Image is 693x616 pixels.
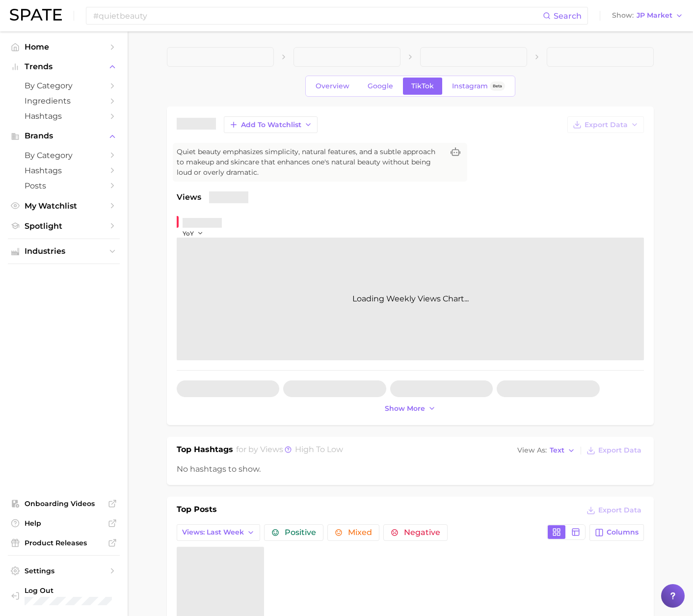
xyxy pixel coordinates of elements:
[25,62,103,71] span: Trends
[241,121,301,129] span: Add to Watchlist
[584,444,644,457] button: Export Data
[8,39,120,54] a: Home
[25,132,103,140] span: Brands
[307,78,358,95] a: Overview
[25,81,103,90] span: by Category
[295,445,343,454] span: high to low
[25,221,103,231] span: Spotlight
[25,586,112,595] span: Log Out
[25,247,103,256] span: Industries
[493,82,502,90] span: Beta
[8,244,120,259] button: Industries
[177,191,201,203] span: Views
[8,59,120,74] button: Trends
[637,13,672,18] span: JP Market
[10,9,62,21] img: SPATE
[8,78,120,93] a: by Category
[25,42,103,52] span: Home
[8,163,120,178] a: Hashtags
[8,496,120,511] a: Onboarding Videos
[411,82,434,90] span: TikTok
[8,583,120,608] a: Log out. Currently logged in with e-mail yumi.toki@spate.nyc.
[612,13,634,18] span: Show
[25,538,103,547] span: Product Releases
[182,528,244,536] span: Views: Last Week
[25,519,103,528] span: Help
[610,9,686,22] button: ShowJP Market
[607,528,639,536] span: Columns
[8,108,120,124] a: Hashtags
[585,121,628,129] span: Export Data
[8,93,120,108] a: Ingredients
[183,229,194,238] span: YoY
[598,506,641,514] span: Export Data
[8,563,120,578] a: Settings
[8,218,120,234] a: Spotlight
[316,82,349,90] span: Overview
[25,566,103,575] span: Settings
[25,96,103,106] span: Ingredients
[177,524,260,541] button: Views: Last Week
[183,229,204,238] button: YoY
[8,198,120,214] a: My Watchlist
[25,499,103,508] span: Onboarding Videos
[403,78,442,95] a: TikTok
[385,404,425,413] span: Show more
[177,444,233,457] h1: Top Hashtags
[8,178,120,193] a: Posts
[177,504,217,518] h1: Top Posts
[515,444,578,457] button: View AsText
[25,151,103,160] span: by Category
[177,463,644,475] div: No hashtags to show.
[285,529,316,536] span: Positive
[584,504,644,517] button: Export Data
[177,238,644,360] div: Loading Weekly Views Chart...
[382,402,438,415] button: Show more
[25,181,103,190] span: Posts
[368,82,393,90] span: Google
[8,148,120,163] a: by Category
[25,201,103,211] span: My Watchlist
[452,82,488,90] span: Instagram
[404,529,440,536] span: Negative
[8,516,120,531] a: Help
[25,111,103,121] span: Hashtags
[598,446,641,455] span: Export Data
[444,78,513,95] a: InstagramBeta
[550,448,564,453] span: Text
[177,147,444,178] span: Quiet beauty emphasizes simplicity, natural features, and a subtle approach to makeup and skincar...
[8,129,120,143] button: Brands
[359,78,401,95] a: Google
[25,166,103,175] span: Hashtags
[8,536,120,550] a: Product Releases
[567,116,644,133] button: Export Data
[224,116,318,133] button: Add to Watchlist
[517,448,547,453] span: View As
[236,444,343,457] h2: for by Views
[92,7,543,24] input: Search here for a brand, industry, or ingredient
[348,529,372,536] span: Mixed
[589,524,644,541] button: Columns
[554,11,582,21] span: Search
